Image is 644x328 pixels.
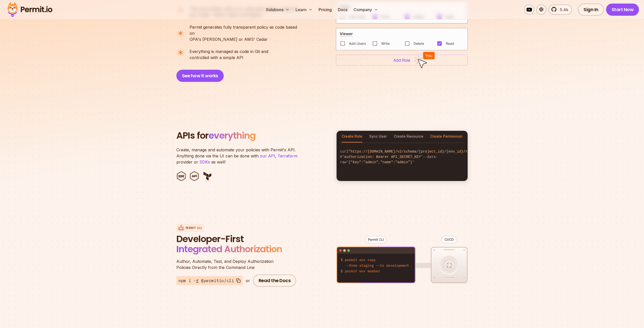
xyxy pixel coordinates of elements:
button: Create Resource [394,131,423,142]
a: 5.4k [548,5,572,15]
p: Policies Directly from the Command Line [176,258,298,270]
code: curl -H --data-raw [337,145,468,169]
button: npm i -g @permitio/cli [176,276,243,285]
div: or [246,278,250,284]
a: Sign In [578,4,604,16]
p: Permit CLI [186,226,202,230]
span: Developer-First [176,234,298,244]
button: Company [351,5,380,15]
h2: APIs for [176,131,330,141]
a: Read the Docs [253,275,296,287]
p: OPA's [PERSON_NAME] or AWS' Cedar [190,24,302,42]
span: everything [209,129,256,142]
a: Docs [336,5,349,15]
span: "https://[DOMAIN_NAME]/v2/schema/{project_id}/{env_id}/roles" [348,150,478,154]
button: Create Permission [430,131,463,142]
button: Sync User [369,131,387,142]
button: Solutions [264,5,292,15]
span: 5.4k [557,7,568,13]
img: Permit logo [5,1,55,18]
span: '{"key":"admin","name":"admin"}' [346,160,414,164]
span: Author, Automate, Test, and Deploy Authorization [176,258,298,264]
span: npm i -g @permitio/cli [178,278,234,284]
button: See how it works [176,70,224,82]
button: Learn [294,5,315,15]
a: Terraform [278,153,298,158]
a: Start Now [606,4,639,16]
span: Everything is managed as code in Git and [190,48,268,54]
button: Create Role [342,131,362,142]
a: Pricing [317,5,334,15]
span: Integrated Authorization [176,243,282,256]
span: Permit generates fully transparent policy as code based on [190,24,302,36]
a: SDKs [199,159,210,165]
p: controlled with a simple API [190,48,268,61]
p: Create, manage and automate your policies with Permit's API. Anything done via the UI can be done... [176,147,303,165]
span: 'authorization: Bearer API_SECRET_KEY' [342,155,423,159]
a: our API [260,153,275,158]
